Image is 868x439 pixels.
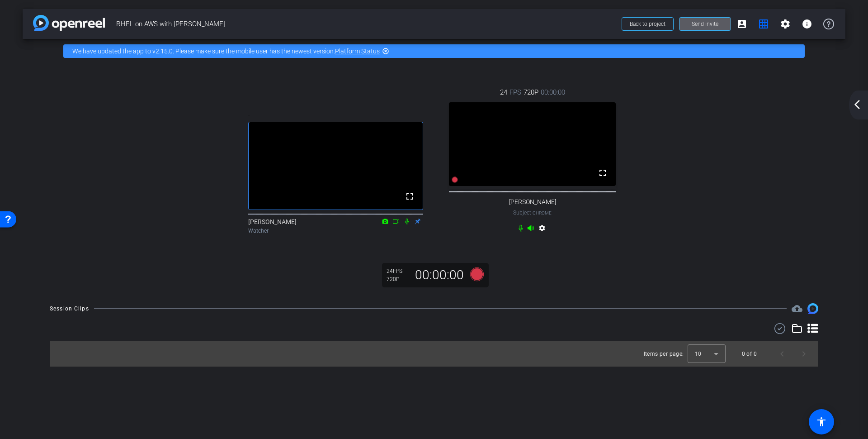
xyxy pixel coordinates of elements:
[780,19,791,29] mat-icon: settings
[513,209,552,217] span: Subject
[742,349,757,358] div: 0 of 0
[500,87,507,97] span: 24
[509,87,521,97] span: FPS
[792,303,802,314] mat-icon: cloud_upload
[622,17,674,31] button: Back to project
[116,15,616,33] span: RHEL on AWS with [PERSON_NAME]
[404,191,415,202] mat-icon: fullscreen
[537,224,547,235] mat-icon: settings
[807,303,818,314] img: Session clips
[644,349,684,358] div: Items per page:
[393,268,402,274] span: FPS
[382,48,389,55] mat-icon: highlight_off
[802,19,812,29] mat-icon: info
[248,217,423,235] div: [PERSON_NAME]
[816,416,827,427] mat-icon: accessibility
[50,304,89,313] div: Session Clips
[852,99,863,110] mat-icon: arrow_back_ios_new
[533,210,552,215] span: Chrome
[531,210,533,216] span: -
[692,20,718,28] span: Send invite
[33,15,105,31] img: app-logo
[387,267,409,275] div: 24
[335,48,380,55] a: Platform Status
[792,303,802,314] span: Destinations for your clips
[597,167,608,178] mat-icon: fullscreen
[758,19,769,29] mat-icon: grid_on
[509,198,556,206] span: [PERSON_NAME]
[541,87,565,97] span: 00:00:00
[793,343,815,365] button: Next page
[679,17,731,31] button: Send invite
[736,19,747,29] mat-icon: account_box
[248,106,423,122] div: .
[248,227,423,235] div: Watcher
[771,343,793,365] button: Previous page
[387,276,409,283] div: 720P
[524,87,538,97] span: 720P
[63,44,805,58] div: We have updated the app to v2.15.0. Please make sure the mobile user has the newest version.
[630,21,665,27] span: Back to project
[409,267,470,283] div: 00:00:00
